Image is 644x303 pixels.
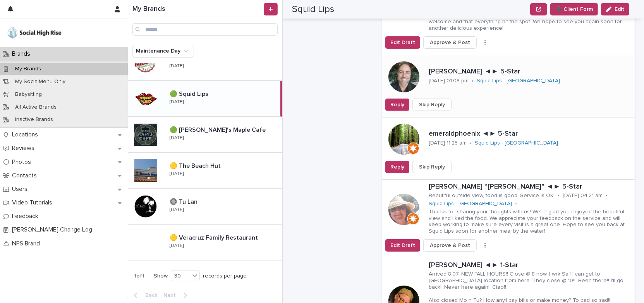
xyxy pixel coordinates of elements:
[470,140,472,146] p: •
[606,192,608,199] p: •
[292,4,334,15] h2: Squid Lips
[430,39,470,46] span: Approve & Post
[170,135,184,141] p: [DATE]
[382,55,635,117] a: [PERSON_NAME] ◄► 5-Star[DATE] 01:08 pm•Squid Lips - [GEOGRAPHIC_DATA] ReplySkip Reply
[128,81,282,117] a: 🟢 Squid Lips🟢 Squid Lips [DATE]
[128,292,160,299] button: Back
[515,201,517,207] p: •
[128,153,282,189] a: 🟡 The Beach Hut🟡 The Beach Hut [DATE]
[555,5,593,13] span: ➕ Client Form
[429,209,632,235] p: Thanks for sharing your thoughts with us! We're glad you enjoyed the beautiful view and liked the...
[475,140,558,146] a: Squid Lips - [GEOGRAPHIC_DATA]
[472,78,474,84] p: •
[128,189,282,225] a: 🔘 Tu Lan🔘 Tu Lan [DATE]
[170,125,267,134] p: 🟢 [PERSON_NAME]'s Maple Cafe
[9,213,45,220] p: Feedback
[385,239,420,252] button: Edit Draft
[390,101,404,109] span: Reply
[429,140,467,146] p: [DATE] 11:25 am
[382,180,635,258] a: [PERSON_NAME] “[PERSON_NAME]” ◄► 5-StarBeautiful outside view, food is good. Service is OK.•[DATE...
[419,101,445,109] span: Skip Reply
[141,293,157,298] span: Back
[423,36,477,49] button: Approve & Post
[385,161,409,173] button: Reply
[477,78,560,84] a: Squid Lips - [GEOGRAPHIC_DATA]
[9,199,58,206] p: Video Tutorials
[601,3,629,15] button: Edit
[9,186,34,193] p: Users
[9,145,41,152] p: Reviews
[385,99,409,111] button: Reply
[163,293,180,298] span: Next
[9,172,43,179] p: Contacts
[160,292,193,299] button: Next
[423,239,477,252] button: Approve & Post
[429,192,555,199] p: Beautiful outside view, food is good. Service is OK.
[429,78,469,84] p: [DATE] 01:08 pm
[171,272,190,280] div: 30
[170,99,184,105] p: [DATE]
[558,192,560,199] p: •
[390,242,415,249] span: Edit Draft
[429,68,632,76] p: [PERSON_NAME] ◄► 5-Star
[128,225,282,260] a: 🟡 Veracruz Family Restaurant🟡 Veracruz Family Restaurant [DATE]
[385,36,420,49] button: Edit Draft
[6,25,63,41] img: o5DnuTxEQV6sW9jFYBBf
[412,99,452,111] button: Skip Reply
[429,201,512,207] a: Squid Lips - [GEOGRAPHIC_DATA]
[9,116,59,123] p: Inactive Brands
[9,226,98,233] p: [PERSON_NAME] Change Log
[9,158,37,166] p: Photos
[390,39,415,46] span: Edit Draft
[132,23,278,36] input: Search
[9,131,44,138] p: Locations
[170,197,199,206] p: 🔘 Tu Lan
[132,5,262,14] h1: My Brands
[170,63,184,69] p: [DATE]
[9,104,63,111] p: All Active Brands
[9,50,36,58] p: Brands
[170,233,259,242] p: 🟡 Veracruz Family Restaurant
[9,66,47,72] p: My Brands
[419,163,445,171] span: Skip Reply
[429,261,632,270] p: [PERSON_NAME] ◄► 1-Star
[412,161,452,173] button: Skip Reply
[390,163,404,171] span: Reply
[563,192,603,199] p: [DATE] 04:21 am
[128,117,282,153] a: 🟢 [PERSON_NAME]'s Maple Cafe🟢 [PERSON_NAME]'s Maple Cafe [DATE]
[430,242,470,249] span: Approve & Post
[170,171,184,177] p: [DATE]
[170,161,222,170] p: 🟡 The Beach Hut
[9,78,72,85] p: My SocialMenu Only
[429,130,632,138] p: emeraldphoenix ◄► 5-Star
[170,243,184,249] p: [DATE]
[382,117,635,180] a: emeraldphoenix ◄► 5-Star[DATE] 11:25 am•Squid Lips - [GEOGRAPHIC_DATA] ReplySkip Reply
[615,7,624,12] span: Edit
[429,183,632,191] p: [PERSON_NAME] “[PERSON_NAME]” ◄► 5-Star
[170,89,210,98] p: 🟢 Squid Lips
[203,273,247,279] p: records per page
[132,45,193,57] button: Maintenance Day
[9,91,48,98] p: Babysitting
[128,267,151,286] p: 1 of 1
[550,3,598,15] button: ➕ Client Form
[170,207,184,213] p: [DATE]
[154,273,168,279] p: Show
[9,240,46,247] p: NPS Brand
